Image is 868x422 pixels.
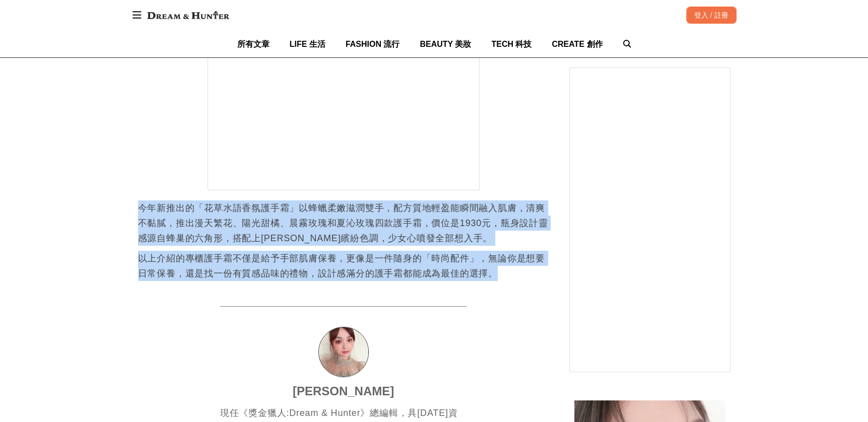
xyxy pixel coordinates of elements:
[346,31,400,57] a: FASHION 流行
[237,31,270,57] a: 所有文章
[552,31,603,57] a: CREATE 創作
[420,31,471,57] a: BEAUTY 美妝
[138,251,549,281] p: 以上介紹的專櫃護手霜不僅是給予手部肌膚保養，更像是一件隨身的「時尚配件」，無論你是想要日常保養，還是找一份有質感品味的禮物，設計感滿分的護手霜都能成為最佳的選擇。
[420,40,471,48] span: BEAUTY 美妝
[290,40,325,48] span: LIFE 生活
[237,40,270,48] span: 所有文章
[491,40,531,48] span: TECH 科技
[552,40,603,48] span: CREATE 創作
[293,382,394,400] a: [PERSON_NAME]
[346,40,400,48] span: FASHION 流行
[138,200,549,246] p: 今年新推出的「花草水語香氛護手霜」以蜂蠟柔嫩滋潤雙手，配方質地輕盈能瞬間融入肌膚，清爽不黏膩，推出漫天繁花、陽光甜橘、晨霧玫瑰和夏沁玫瑰四款護手霜，價位是1930元，瓶身設計靈感源自蜂巢的六角形...
[491,31,531,57] a: TECH 科技
[319,327,368,377] img: Avatar
[142,6,234,24] img: Dream & Hunter
[290,31,325,57] a: LIFE 生活
[686,7,737,24] div: 登入 / 註冊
